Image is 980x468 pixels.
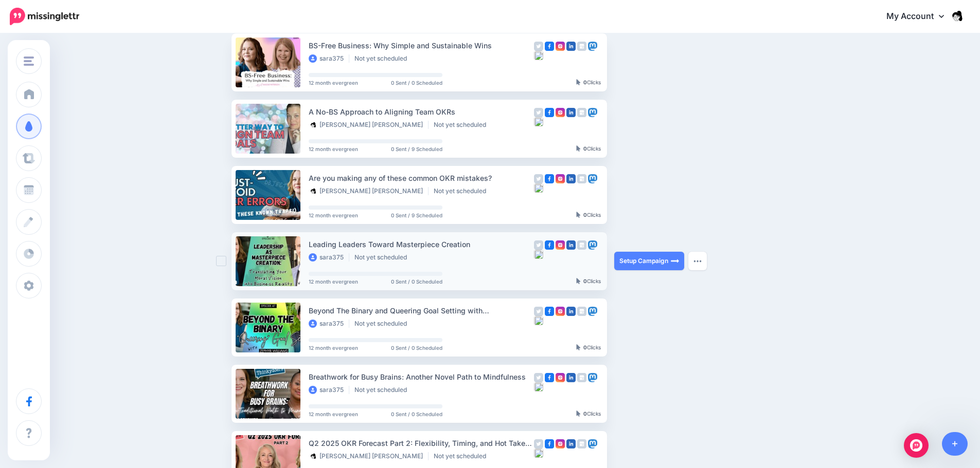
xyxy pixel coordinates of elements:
[576,79,581,85] img: pointer-grey-darker.png
[577,42,586,51] img: google_business-grey-square.png
[566,240,576,250] img: linkedin-square.png
[309,238,534,250] div: Leading Leaders Toward Masterpiece Creation
[545,240,554,250] img: facebook-square.png
[588,240,597,250] img: mastodon-square.png
[534,307,543,316] img: twitter-grey-square.png
[534,250,543,259] img: bluesky-square.png
[566,42,576,51] img: linkedin-square.png
[566,439,576,448] img: linkedin-square.png
[576,145,581,152] img: pointer-grey-darker.png
[354,54,412,63] li: Not yet scheduled
[354,386,412,394] li: Not yet scheduled
[309,213,358,218] span: 12 month evergreen
[434,121,491,129] li: Not yet scheduled
[309,345,358,350] span: 12 month evergreen
[534,42,543,51] img: twitter-grey-square.png
[545,42,554,51] img: facebook-square.png
[391,345,442,350] span: 0 Sent / 0 Scheduled
[309,437,534,449] div: Q2 2025 OKR Forecast Part 2: Flexibility, Timing, and Hot Takes with Three Trusted OKR Experts
[309,121,429,129] li: [PERSON_NAME] [PERSON_NAME]
[576,212,581,218] img: pointer-grey-darker.png
[577,373,586,382] img: google_business-grey-square.png
[566,307,576,316] img: linkedin-square.png
[534,51,543,60] img: bluesky-square.png
[309,305,534,316] div: Beyond The Binary and Queering Goal Setting with [PERSON_NAME]
[534,117,543,126] img: bluesky-square.png
[588,439,597,448] img: mastodon-square.png
[391,411,442,417] span: 0 Sent / 0 Scheduled
[391,80,442,85] span: 0 Sent / 0 Scheduled
[577,108,586,117] img: google_business-grey-square.png
[545,174,554,183] img: facebook-square.png
[588,307,597,316] img: mastodon-square.png
[588,42,597,51] img: mastodon-square.png
[545,307,554,316] img: facebook-square.png
[588,373,597,382] img: mastodon-square.png
[545,439,554,448] img: facebook-square.png
[671,257,679,265] img: arrow-long-right-white.png
[576,146,601,152] div: Clicks
[577,439,586,448] img: google_business-grey-square.png
[309,452,429,460] li: [PERSON_NAME] [PERSON_NAME]
[534,183,543,193] img: bluesky-square.png
[556,373,565,382] img: instagram-square.png
[545,108,554,117] img: facebook-square.png
[556,174,565,183] img: instagram-square.png
[588,174,597,183] img: mastodon-square.png
[566,373,576,382] img: linkedin-square.png
[309,279,358,284] span: 12 month evergreen
[309,411,358,417] span: 12 month evergreen
[354,253,412,261] li: Not yet scheduled
[534,448,543,458] img: bluesky-square.png
[534,439,543,448] img: twitter-grey-square.png
[391,146,442,152] span: 0 Sent / 9 Scheduled
[24,57,34,66] img: menu.png
[534,174,543,183] img: twitter-grey-square.png
[354,320,412,328] li: Not yet scheduled
[566,174,576,183] img: linkedin-square.png
[309,320,349,328] li: sara375
[309,253,349,261] li: sara375
[309,40,534,51] div: BS-Free Business: Why Simple and Sustainable Wins
[576,344,581,350] img: pointer-grey-darker.png
[576,410,581,417] img: pointer-grey-darker.png
[576,278,601,285] div: Clicks
[534,382,543,391] img: bluesky-square.png
[534,240,543,250] img: twitter-grey-square.png
[876,4,965,29] a: My Account
[391,213,442,218] span: 0 Sent / 9 Scheduled
[583,344,587,350] b: 0
[566,108,576,117] img: linkedin-square.png
[583,79,587,85] b: 0
[693,259,702,263] img: dots.png
[434,452,491,460] li: Not yet scheduled
[583,145,587,152] b: 0
[309,371,534,383] div: Breathwork for Busy Brains: Another Novel Path to Mindfulness
[309,386,349,394] li: sara375
[391,279,442,284] span: 0 Sent / 0 Scheduled
[576,212,601,218] div: Clicks
[904,433,929,458] div: Open Intercom Messenger
[309,106,534,118] div: A No-BS Approach to Aligning Team OKRs
[10,8,79,25] img: Missinglettr
[556,42,565,51] img: instagram-square.png
[577,307,586,316] img: google_business-grey-square.png
[534,373,543,382] img: twitter-grey-square.png
[556,307,565,316] img: instagram-square.png
[309,80,358,85] span: 12 month evergreen
[309,54,349,63] li: sara375
[434,187,491,195] li: Not yet scheduled
[556,240,565,250] img: instagram-square.png
[583,410,587,417] b: 0
[576,345,601,351] div: Clicks
[588,108,597,117] img: mastodon-square.png
[583,278,587,284] b: 0
[577,240,586,250] img: google_business-grey-square.png
[534,316,543,325] img: bluesky-square.png
[309,187,429,195] li: [PERSON_NAME] [PERSON_NAME]
[545,373,554,382] img: facebook-square.png
[309,172,534,184] div: Are you making any of these common OKR mistakes?
[556,439,565,448] img: instagram-square.png
[577,174,586,183] img: google_business-grey-square.png
[614,252,684,270] a: Setup Campaign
